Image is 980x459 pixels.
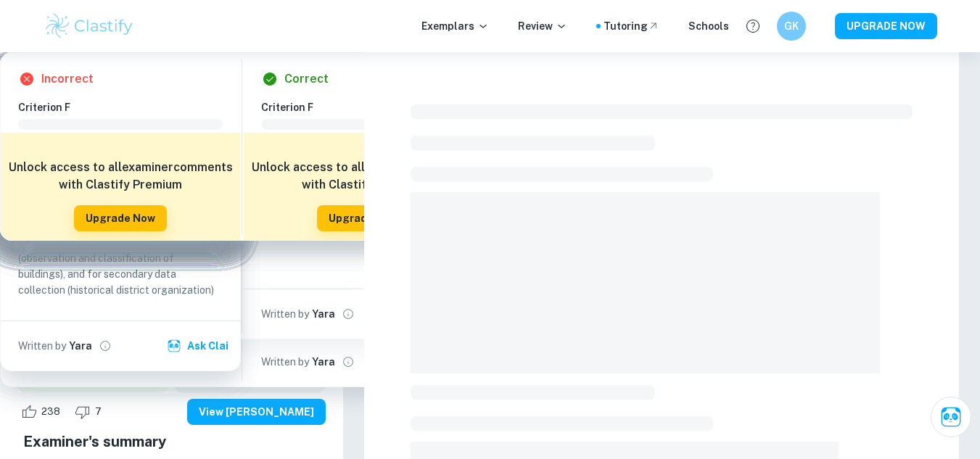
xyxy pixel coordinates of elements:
h6: Criterion F [261,99,477,115]
p: Review [518,18,567,34]
h6: Yara [312,306,335,322]
button: Upgrade Now [317,205,410,231]
p: Written by [18,338,66,354]
h6: Correct [284,70,329,88]
h6: GK [783,18,799,34]
h6: Yara [69,338,92,354]
button: View [PERSON_NAME] [187,399,326,425]
h6: Criterion F [18,99,234,115]
h5: Examiner's summary [23,431,320,452]
h6: Incorrect [41,70,94,88]
button: View full profile [95,336,115,356]
div: Like [17,400,68,423]
button: View full profile [338,352,358,372]
button: Upgrade Now [74,205,167,231]
img: clai.svg [167,339,181,353]
span: 238 [33,405,68,419]
a: Tutoring [604,18,659,34]
img: Clastify logo [44,12,136,41]
h6: Unlock access to all examiner comments with Clastify Premium [8,159,233,194]
button: UPGRADE NOW [835,13,937,39]
a: Schools [688,18,729,34]
p: Written by [261,306,309,322]
button: Ask Clai [931,397,971,437]
p: The student chose the most suitable methods for primary data collection (observation and classifi... [18,218,223,298]
button: View full profile [338,304,358,324]
button: Help and Feedback [741,14,765,38]
div: Dislike [71,400,110,423]
h6: Yara [312,354,335,370]
button: GK [777,12,806,41]
h6: Unlock access to all examiner comments with Clastify Premium [251,159,476,194]
p: Written by [261,354,309,370]
button: Ask Clai [164,333,234,359]
span: 7 [87,405,110,419]
p: Exemplars [421,18,489,34]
